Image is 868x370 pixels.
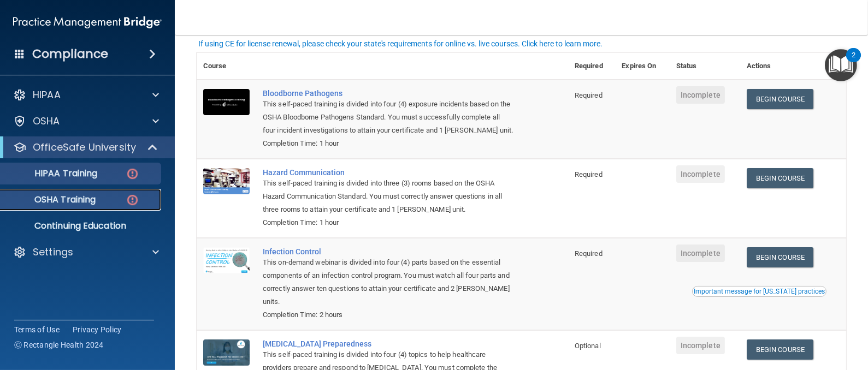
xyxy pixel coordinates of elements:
[747,247,813,267] a: Begin Course
[575,91,603,99] span: Required
[263,256,513,308] div: This on-demand webinar is divided into four (4) parts based on the essential components of an inf...
[676,244,725,262] span: Incomplete
[747,89,813,109] a: Begin Course
[263,168,513,177] a: Hazard Communication
[14,339,104,350] span: Ⓒ Rectangle Health 2024
[14,324,60,335] a: Terms of Use
[33,141,136,154] p: OfficeSafe University
[676,86,725,104] span: Incomplete
[263,247,513,256] a: Infection Control
[825,49,857,81] button: Open Resource Center, 2 new notifications
[13,88,159,102] a: HIPAA
[263,216,513,229] div: Completion Time: 1 hour
[13,246,159,259] a: Settings
[198,40,603,47] div: If using CE for license renewal, please check your state's requirements for online vs. live cours...
[263,308,513,321] div: Completion Time: 2 hours
[694,288,825,295] div: Important message for [US_STATE] practices
[126,193,139,207] img: danger-circle.6113f641.png
[676,165,725,183] span: Incomplete
[263,98,513,137] div: This self-paced training is divided into four (4) exposure incidents based on the OSHA Bloodborne...
[33,88,61,102] p: HIPAA
[197,53,256,80] th: Course
[33,115,60,128] p: OSHA
[575,249,603,258] span: Required
[13,141,158,154] a: OfficeSafe University
[676,337,725,354] span: Incomplete
[7,168,97,179] p: HIPAA Training
[747,339,813,360] a: Begin Course
[747,168,813,188] a: Begin Course
[575,170,603,178] span: Required
[73,324,122,335] a: Privacy Policy
[197,38,604,49] button: If using CE for license renewal, please check your state's requirements for online vs. live cours...
[692,286,826,297] button: Read this if you are a dental practitioner in the state of CA
[32,46,108,62] h4: Compliance
[740,53,846,80] th: Actions
[263,339,513,348] a: [MEDICAL_DATA] Preparedness
[263,89,513,98] a: Bloodborne Pathogens
[575,342,601,350] span: Optional
[568,53,616,80] th: Required
[263,137,513,150] div: Completion Time: 1 hour
[616,53,670,80] th: Expires On
[7,194,96,205] p: OSHA Training
[126,167,139,181] img: danger-circle.6113f641.png
[670,53,740,80] th: Status
[33,246,73,259] p: Settings
[13,115,159,128] a: OSHA
[13,11,162,33] img: PMB logo
[852,55,855,69] div: 2
[7,220,156,231] p: Continuing Education
[263,177,513,216] div: This self-paced training is divided into three (3) rooms based on the OSHA Hazard Communication S...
